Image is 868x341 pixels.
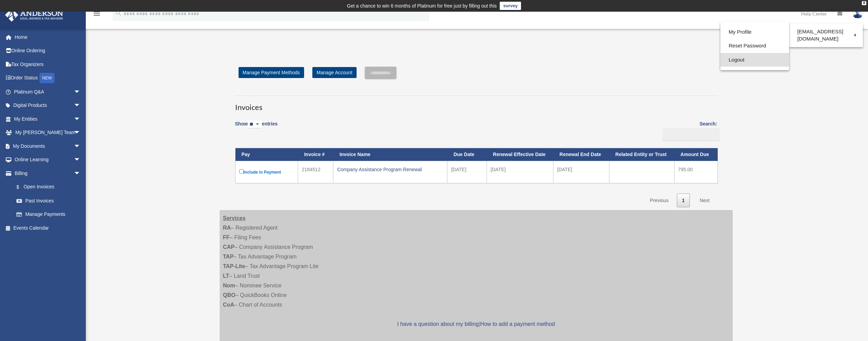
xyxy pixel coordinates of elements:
a: [EMAIL_ADDRESS][DOMAIN_NAME] [789,25,863,45]
th: Invoice #: activate to sort column ascending [298,148,333,161]
strong: Nom [223,283,235,288]
span: arrow_drop_down [74,166,88,180]
a: My [PERSON_NAME] Teamarrow_drop_down [5,126,91,140]
div: Get a chance to win 6 months of Platinum for free just by filling out this [347,2,497,10]
input: Search: [662,128,720,141]
a: Online Learningarrow_drop_down [5,153,91,167]
a: Previous [645,194,673,208]
th: Related Entity or Trust: activate to sort column ascending [609,148,674,161]
strong: FF [223,234,230,240]
strong: TAP-Lite [223,263,245,269]
strong: Services [223,215,246,221]
a: Next [695,194,715,208]
a: Events Calendar [5,221,91,235]
label: Search: [660,120,717,141]
td: [DATE] [447,161,487,183]
a: $Open Invoices [10,180,84,194]
a: Manage Payments [10,208,88,221]
a: survey [500,2,521,10]
div: close [862,1,866,5]
label: Include in Payment [239,168,294,176]
th: Invoice Name: activate to sort column ascending [333,148,447,161]
th: Pay: activate to sort column descending [235,148,298,161]
h3: Invoices [235,96,717,113]
select: Showentries [248,121,262,129]
a: Platinum Q&Aarrow_drop_down [5,85,91,99]
a: Past Invoices [10,194,88,208]
a: My Profile [720,25,789,39]
a: Digital Productsarrow_drop_down [5,99,91,112]
th: Amount Due: activate to sort column ascending [674,148,718,161]
td: 2184512 [298,161,333,183]
span: arrow_drop_down [74,85,88,99]
img: User Pic [853,9,863,19]
i: search [115,9,122,17]
td: [DATE] [553,161,609,183]
strong: TAP [223,254,234,260]
i: menu [93,10,101,18]
p: | [223,319,729,329]
input: Include in Payment [239,169,244,174]
a: 1 [677,194,690,208]
a: Home [5,30,91,44]
a: menu [93,12,101,18]
div: NEW [39,73,55,83]
strong: CoA [223,302,234,308]
td: [DATE] [487,161,553,183]
a: Tax Organizers [5,57,91,71]
td: 795.00 [674,161,718,183]
a: Logout [720,53,789,67]
span: arrow_drop_down [74,126,88,140]
a: Order StatusNEW [5,71,91,85]
th: Due Date: activate to sort column ascending [447,148,487,161]
th: Renewal Effective Date: activate to sort column ascending [487,148,553,161]
span: arrow_drop_down [74,99,88,113]
a: My Documentsarrow_drop_down [5,139,91,153]
a: Reset Password [720,39,789,53]
span: arrow_drop_down [74,139,88,153]
span: $ [20,183,24,191]
img: Anderson Advisors Platinum Portal [3,8,65,22]
th: Renewal End Date: activate to sort column ascending [553,148,609,161]
label: Show entries [235,120,278,135]
span: arrow_drop_down [74,112,88,126]
a: How to add a payment method [480,321,555,327]
a: Manage Payment Methods [239,67,304,78]
strong: RA [223,225,231,231]
strong: CAP [223,244,235,250]
strong: QBO [223,292,235,298]
a: My Entitiesarrow_drop_down [5,112,91,126]
span: arrow_drop_down [74,153,88,167]
div: Company Assistance Program Renewal [337,165,443,174]
a: Online Ordering [5,44,91,58]
a: Manage Account [312,67,356,78]
a: Billingarrow_drop_down [5,166,88,180]
a: I have a question about my billing [397,321,478,327]
strong: LT [223,273,229,279]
